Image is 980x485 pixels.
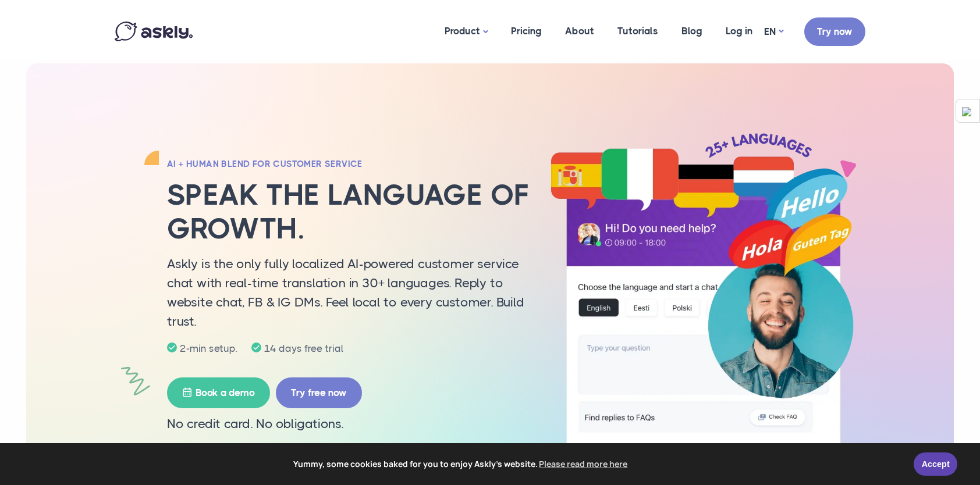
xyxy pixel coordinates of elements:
[714,3,764,59] a: Log in
[167,377,270,408] a: Book a demo
[551,133,854,468] img: chat-window-multilanguage-ai.webp
[538,455,630,473] a: learn more about cookies
[499,3,553,59] a: Pricing
[804,17,865,46] a: Try now
[17,455,906,473] span: Yummy, some cookies baked for you to enjoy Askly's website.
[167,414,534,434] p: No credit card. No obligations.
[553,3,606,59] a: About
[261,343,346,354] span: 14 days free trial
[606,3,670,59] a: Tutorials
[167,179,534,245] h1: Speak the language of growth.
[276,377,362,408] a: Try free now
[167,254,534,331] p: Askly is the only fully localized AI-powered customer service chat with real-time translation in ...
[670,3,714,59] a: Blog
[177,343,240,354] span: 2-min setup.
[914,452,957,476] a: Accept
[433,3,499,60] a: Product
[764,23,783,40] a: EN
[115,22,193,41] img: Askly
[962,107,971,116] img: DB_AMPERSAND_Pantone.svg
[167,158,534,170] h2: AI + HUMAN BLEND FOR CUSTOMER SERVICE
